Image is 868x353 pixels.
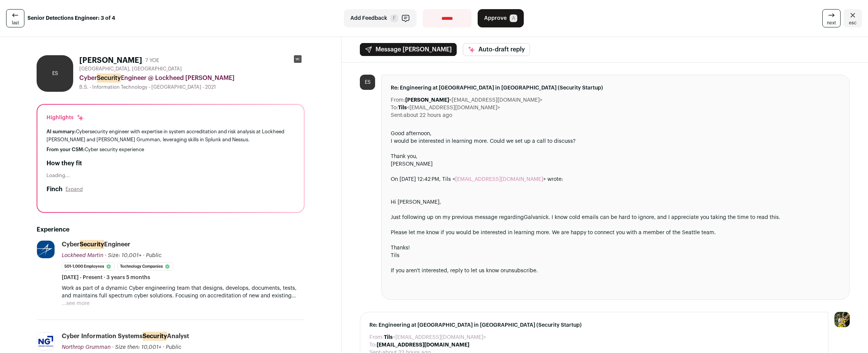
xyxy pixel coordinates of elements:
[344,9,417,27] button: Add Feedback F
[47,128,295,144] div: Cybersecurity engineer with expertise in system accreditation and risk analysis at Lockheed [PERS...
[37,241,55,258] img: 99a0463a6116ae7d551888250bd513f077c73161970137dfa1e3ac3e7ec0211f.jpg
[360,75,375,90] div: ES
[391,198,840,206] div: Hi [PERSON_NAME],
[484,14,507,22] span: Approve
[391,214,840,221] div: Just following up on my previous message regarding . I know cold emails can be hard to ignore, an...
[369,341,377,349] dt: To:
[62,274,150,281] span: [DATE] - Present · 3 years 5 months
[62,284,305,300] p: Work as part of a dynamic Cyber engineering team that designs, develops, documents, tests, and ma...
[391,84,840,92] span: Re: Engineering at [GEOGRAPHIC_DATA] in [GEOGRAPHIC_DATA] (Security Startup)
[391,160,840,168] div: [PERSON_NAME]
[405,96,542,104] dd: <[EMAIL_ADDRESS][DOMAIN_NAME]>
[505,268,536,273] a: unsubscribe
[405,97,449,103] b: [PERSON_NAME]
[390,14,398,22] span: F
[97,73,121,83] mark: Security
[391,176,840,191] blockquote: On [DATE] 12:42 PM, Tils < > wrote:
[822,9,841,27] a: next
[391,267,840,275] div: If you aren't interested, reply to let us know or .
[62,332,189,340] div: Cyber Information Systems Analyst
[47,185,63,194] h2: Finch
[369,321,819,329] span: Re: Engineering at [GEOGRAPHIC_DATA] in [GEOGRAPHIC_DATA] (Security Startup)
[844,9,862,27] a: Close
[145,57,159,64] div: 7 YOE
[163,343,164,351] span: ·
[827,20,836,26] span: next
[62,253,103,258] span: Lockheed Martin
[398,105,407,110] b: Tils
[391,96,405,104] dt: From:
[80,240,104,249] mark: Security
[849,20,857,26] span: esc
[62,300,90,307] button: ...see more
[27,14,115,22] strong: Senior Detections Engineer: 3 of 4
[146,253,162,258] span: Public
[47,147,295,153] div: Cyber security experience
[510,14,517,22] span: A
[47,129,76,134] span: AI summary:
[350,14,387,22] span: Add Feedback
[391,104,398,112] dt: To:
[79,66,182,72] span: [GEOGRAPHIC_DATA], [GEOGRAPHIC_DATA]
[384,334,486,341] dd: <[EMAIL_ADDRESS][DOMAIN_NAME]>
[37,332,55,350] img: b2e9bdce21b07de38900927a9a70959c8a8d72d56680bd4df401eda028f85181.jpg
[112,345,161,350] span: · Size then: 10,001+
[404,112,452,119] dd: about 22 hours ago
[391,229,840,236] div: Please let me know if you would be interested in learning more. We are happy to connect you with ...
[12,20,19,26] span: last
[463,43,530,56] button: Auto-draft reply
[66,186,83,192] button: Expand
[47,159,295,168] h2: How they fit
[369,334,384,341] dt: From:
[391,130,840,290] div: Good afternoon,
[79,55,142,66] h1: [PERSON_NAME]
[391,252,840,259] div: Tils
[834,312,850,327] img: 6689865-medium_jpg
[377,342,469,348] b: [EMAIL_ADDRESS][DOMAIN_NAME]
[105,253,141,258] span: · Size: 10,001+
[62,240,130,249] div: Cyber Engineer
[360,43,457,56] button: Message [PERSON_NAME]
[117,262,173,271] li: Technology Companies
[143,332,167,341] mark: Security
[62,262,114,271] li: 501-1,000 employees
[79,84,305,90] div: B.S. - Information Technology - [GEOGRAPHIC_DATA] - 2021
[398,104,500,112] dd: <[EMAIL_ADDRESS][DOMAIN_NAME]>
[166,345,181,350] span: Public
[384,335,393,340] b: Tils
[391,112,404,119] dt: Sent:
[143,252,144,259] span: ·
[391,153,840,168] div: Thank you,
[524,215,549,220] a: Galvanick
[37,55,73,92] div: ES
[62,345,111,350] span: Northrop Grumman
[391,244,840,252] div: Thanks!
[6,9,24,27] a: last
[47,173,295,179] div: Loading...
[37,225,305,234] h2: Experience
[47,147,85,152] span: From your CSM:
[478,9,524,27] button: Approve A
[47,114,84,121] div: Highlights
[391,137,840,145] div: I would be interested in learning more. Could we set up a call to discuss?
[79,73,305,83] div: Cyber Engineer @ Lockheed [PERSON_NAME]
[455,177,543,182] a: [EMAIL_ADDRESS][DOMAIN_NAME]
